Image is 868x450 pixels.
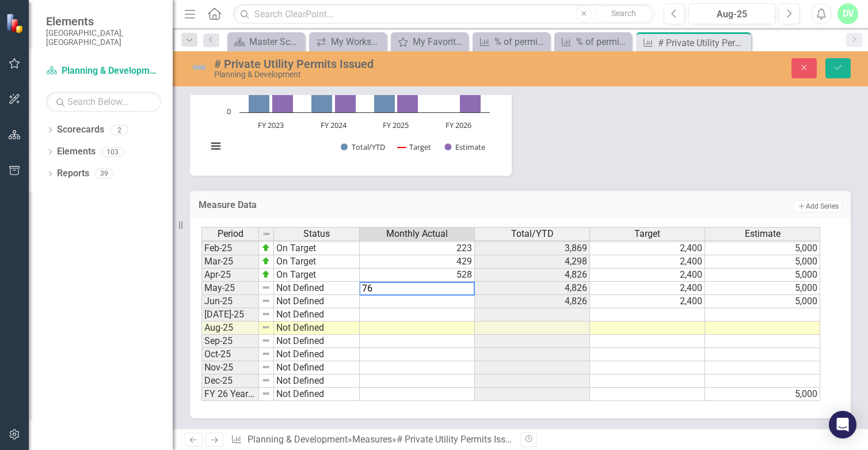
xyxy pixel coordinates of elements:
[383,120,409,130] text: FY 2025
[201,295,259,308] td: Jun-25
[341,142,385,152] button: Show Total/YTD
[201,361,259,375] td: Nov-25
[611,9,636,18] span: Search
[475,35,547,49] a: % of permits processed w/in 15 business days
[201,335,259,348] td: Sep-25
[261,376,271,385] img: 8DAGhfEEPCf229AAAAAElFTkSuQmCC
[794,200,842,213] button: Add Series
[274,255,360,269] td: On Target
[360,269,475,282] td: 528
[590,255,705,269] td: 2,400
[444,142,485,152] button: Show Estimate
[248,434,348,445] a: Planning & Development
[705,242,820,255] td: 5,000
[261,270,271,279] img: zOikAAAAAElFTkSuQmCC
[110,125,128,135] div: 2
[274,282,360,295] td: Not Defined
[201,322,259,335] td: Aug-25
[233,4,655,24] input: Search ClearPoint...
[745,229,781,239] span: Estimate
[475,255,590,269] td: 4,298
[705,295,820,308] td: 5,000
[199,200,549,210] h3: Measure Data
[201,375,259,388] td: Dec-25
[705,269,820,282] td: 5,000
[214,58,555,70] div: # Private Utility Permits Issued
[46,65,161,78] a: Planning & Development
[261,323,271,332] img: 8DAGhfEEPCf229AAAAAElFTkSuQmCC
[46,92,161,112] input: Search Below...
[413,35,465,49] div: My Favorites
[261,296,271,305] img: 8DAGhfEEPCf229AAAAAElFTkSuQmCC
[274,269,360,282] td: On Target
[5,12,26,34] img: ClearPoint Strategy
[398,142,432,152] button: Show Target
[218,229,243,239] span: Period
[394,35,465,49] a: My Favorites
[101,147,124,157] div: 103
[595,6,652,22] button: Search
[258,120,284,130] text: FY 2023
[274,242,360,255] td: On Target
[46,14,161,28] span: Elements
[57,167,89,180] a: Reports
[705,388,820,401] td: 5,000
[201,282,259,295] td: May-25
[692,7,771,21] div: Aug-25
[231,433,512,447] div: » »
[590,269,705,282] td: 2,400
[201,269,259,282] td: Apr-25
[201,255,259,269] td: Mar-25
[386,229,448,239] span: Monthly Actual
[208,138,224,154] button: View chart menu, Chart
[705,255,820,269] td: 5,000
[190,58,208,77] img: Not Defined
[360,242,475,255] td: 223
[590,282,705,295] td: 2,400
[688,3,775,24] button: Aug-25
[261,349,271,358] img: 8DAGhfEEPCf229AAAAAElFTkSuQmCC
[321,120,347,130] text: FY 2024
[705,282,820,295] td: 5,000
[227,106,231,116] text: 0
[511,229,554,239] span: Total/YTD
[557,35,629,49] a: % of permits with at least one inspection
[475,269,590,282] td: 4,826
[261,243,271,252] img: zOikAAAAAElFTkSuQmCC
[249,35,302,49] div: Master Scorecard
[46,28,161,47] small: [GEOGRAPHIC_DATA], [GEOGRAPHIC_DATA]
[446,120,471,130] text: FY 2026
[95,169,113,179] div: 39
[590,242,705,255] td: 2,400
[201,242,259,255] td: Feb-25
[837,3,858,24] button: DV
[494,35,547,49] div: % of permits processed w/in 15 business days
[261,256,271,266] img: zOikAAAAAElFTkSuQmCC
[274,348,360,361] td: Not Defined
[274,308,360,322] td: Not Defined
[274,375,360,388] td: Not Defined
[312,35,383,49] a: My Workspace
[634,229,660,239] span: Target
[590,295,705,308] td: 2,400
[303,229,330,239] span: Status
[214,70,555,79] div: Planning & Development
[261,283,271,292] img: 8DAGhfEEPCf229AAAAAElFTkSuQmCC
[274,295,360,308] td: Not Defined
[274,388,360,401] td: Not Defined
[201,388,259,401] td: FY 26 Year End
[475,282,590,295] td: 4,826
[829,411,856,438] div: Open Intercom Messenger
[360,255,475,269] td: 429
[201,308,259,322] td: [DATE]-25
[576,35,629,49] div: % of permits with at least one inspection
[57,123,104,137] a: Scorecards
[331,35,383,49] div: My Workspace
[658,36,748,50] div: # Private Utility Permits Issued
[57,145,96,158] a: Elements
[274,322,360,335] td: Not Defined
[475,242,590,255] td: 3,869
[261,309,271,319] img: 8DAGhfEEPCf229AAAAAElFTkSuQmCC
[262,229,271,239] img: 8DAGhfEEPCf229AAAAAElFTkSuQmCC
